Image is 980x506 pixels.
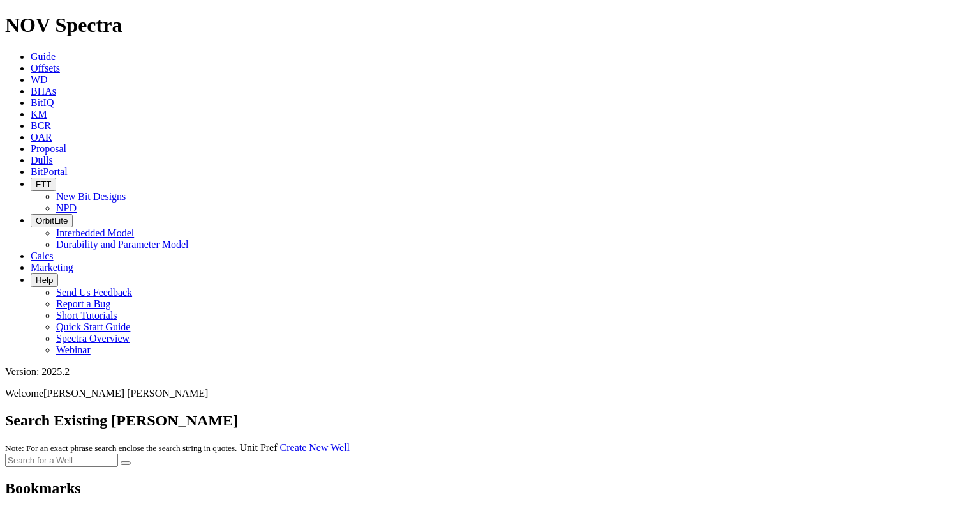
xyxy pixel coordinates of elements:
[280,442,350,453] a: Create New Well
[31,262,73,273] a: Marketing
[31,273,58,287] button: Help
[56,227,134,238] a: Interbedded Model
[31,132,52,142] a: OAR
[31,143,66,154] a: Proposal
[5,412,975,429] h2: Search Existing [PERSON_NAME]
[36,180,51,189] span: FTT
[56,287,132,298] a: Send Us Feedback
[31,86,56,96] a: BHAs
[31,97,54,108] a: BitIQ
[31,155,53,165] a: Dulls
[56,344,91,355] a: Webinar
[31,63,60,73] a: Offsets
[36,275,53,285] span: Help
[31,109,47,119] a: KM
[5,454,118,467] input: Search for a Well
[31,178,56,191] button: FTT
[31,214,73,227] button: OrbitLite
[31,51,56,62] a: Guide
[31,120,51,131] a: BCR
[36,216,68,226] span: OrbitLite
[56,321,130,332] a: Quick Start Guide
[56,203,77,213] a: NPD
[56,239,189,250] a: Durability and Parameter Model
[5,480,975,497] h2: Bookmarks
[56,310,117,321] a: Short Tutorials
[5,13,975,37] h1: NOV Spectra
[31,74,48,85] a: WD
[5,443,237,453] small: Note: For an exact phrase search enclose the search string in quotes.
[239,442,277,453] a: Unit Pref
[56,191,126,202] a: New Bit Designs
[43,388,208,399] span: [PERSON_NAME] [PERSON_NAME]
[31,250,54,261] a: Calcs
[56,298,110,309] a: Report a Bug
[56,333,130,344] a: Spectra Overview
[5,366,975,378] div: Version: 2025.2
[31,166,68,177] a: BitPortal
[5,388,975,399] p: Welcome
